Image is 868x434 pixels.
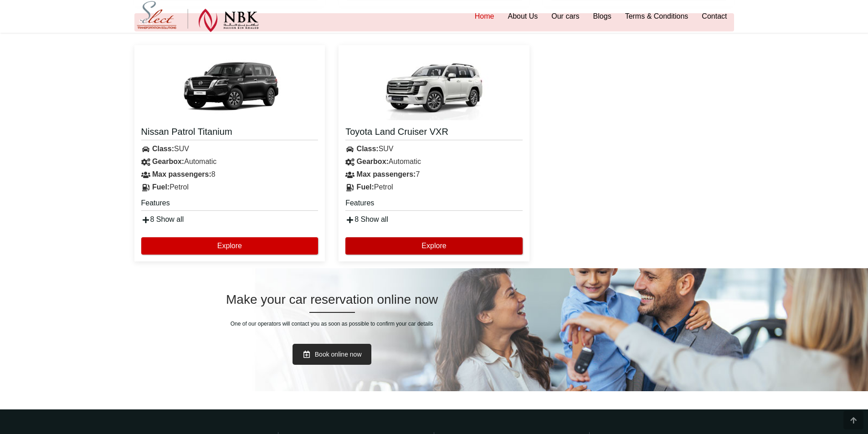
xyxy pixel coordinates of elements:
img: Nissan Patrol Titanium [175,52,284,120]
h6: One of our operators will contact you as soon as possible to confirm your car details [134,320,529,328]
div: SUV [339,143,529,155]
strong: Fuel: [357,183,374,191]
h5: Features [141,198,318,211]
strong: Fuel: [152,183,169,191]
strong: Gearbox: [152,158,184,165]
a: Nissan Patrol Titanium [141,126,318,140]
strong: Max passengers: [152,170,211,178]
a: Toyota Land Cruiser VXR [345,126,523,140]
a: Book online now [293,344,371,365]
strong: Gearbox: [357,158,389,165]
div: Petrol [339,181,529,194]
button: Explore [141,237,318,255]
img: Select Rent a Car [137,1,259,32]
h2: Make your car reservation online now [134,292,529,307]
strong: Class: [152,145,174,153]
div: 7 [339,168,529,181]
div: Automatic [134,155,325,168]
h5: Features [345,198,523,211]
img: Toyota Land Cruiser VXR [379,52,488,120]
div: Go to top [843,411,863,429]
div: 8 [134,168,325,181]
button: Explore [345,237,523,255]
a: 8 Show all [345,215,388,223]
div: Petrol [134,181,325,194]
div: SUV [134,143,325,155]
strong: Class: [357,145,379,153]
strong: Max passengers: [357,170,416,178]
a: 8 Show all [141,215,184,223]
div: Automatic [339,155,529,168]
